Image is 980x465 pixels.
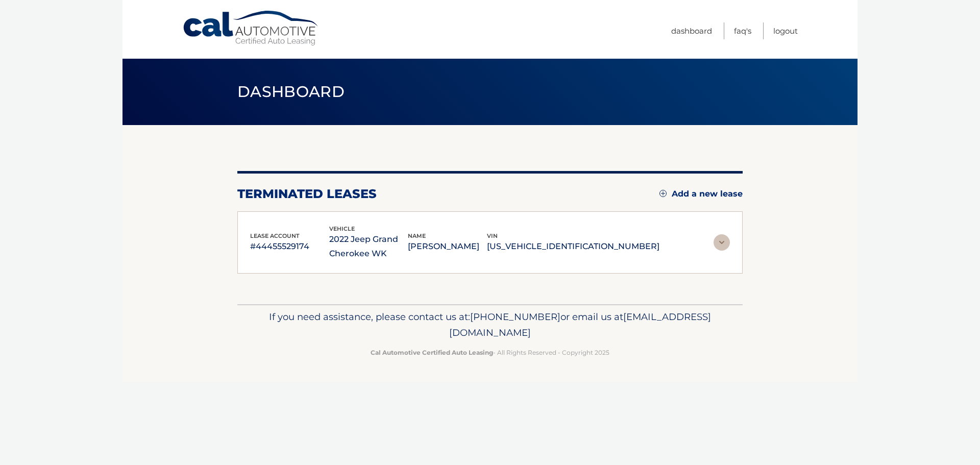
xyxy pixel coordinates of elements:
span: vehicle [329,225,355,232]
a: Cal Automotive [182,10,320,46]
p: 2022 Jeep Grand Cherokee WK [329,232,408,261]
span: vin [487,232,498,239]
a: FAQ's [734,22,751,39]
a: Logout [773,22,798,39]
p: #44455529174 [250,239,329,254]
strong: Cal Automotive Certified Auto Leasing [371,349,493,356]
span: lease account [250,232,300,239]
span: Dashboard [237,82,345,101]
h2: terminated leases [237,186,377,202]
p: - All Rights Reserved - Copyright 2025 [244,347,736,358]
p: [PERSON_NAME] [408,239,487,254]
img: accordion-rest.svg [714,234,730,251]
span: name [408,232,426,239]
a: Add a new lease [659,189,743,199]
img: add.svg [659,190,667,197]
a: Dashboard [671,22,712,39]
p: If you need assistance, please contact us at: or email us at [244,309,736,341]
span: [PHONE_NUMBER] [470,311,560,323]
p: [US_VEHICLE_IDENTIFICATION_NUMBER] [487,239,659,254]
